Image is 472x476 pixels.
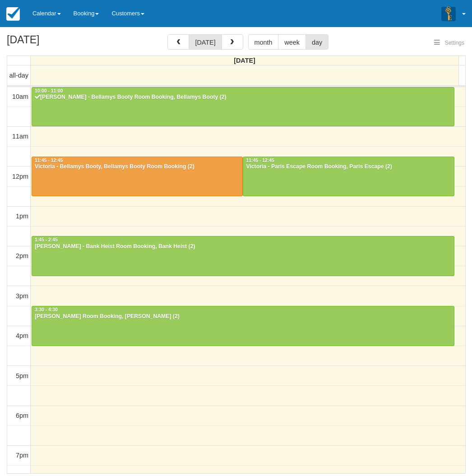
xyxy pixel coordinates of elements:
[245,163,451,171] div: Victoria - Paris Escape Room Booking, Paris Escape (2)
[445,40,464,46] span: Settings
[34,94,452,101] div: [PERSON_NAME] - Bellamys Booty Room Booking, Bellamys Booty (2)
[32,236,454,276] a: 1:45 - 2:45[PERSON_NAME] - Bank Heist Room Booking, Bank Heist (2)
[12,93,28,100] span: 10am
[34,163,240,171] div: Victoria - Bellamys Booty, Bellamys Booty Room Booking (2)
[35,158,63,163] span: 11:45 - 12:45
[34,243,452,250] div: [PERSON_NAME] - Bank Heist Room Booking, Bank Heist (2)
[34,313,452,320] div: [PERSON_NAME] Room Booking, [PERSON_NAME] (2)
[16,332,28,339] span: 4pm
[189,34,222,50] button: [DATE]
[243,157,454,196] a: 11:45 - 12:45Victoria - Paris Escape Room Booking, Paris Escape (2)
[32,306,454,346] a: 3:30 - 4:30[PERSON_NAME] Room Booking, [PERSON_NAME] (2)
[278,34,306,50] button: week
[6,7,20,21] img: checkfront-main-nav-mini-logo.png
[16,292,28,300] span: 3pm
[35,88,63,93] span: 10:00 - 11:00
[35,237,58,242] span: 1:45 - 2:45
[9,72,28,79] span: all-day
[12,133,28,140] span: 11am
[32,157,243,196] a: 11:45 - 12:45Victoria - Bellamys Booty, Bellamys Booty Room Booking (2)
[32,87,454,127] a: 10:00 - 11:00[PERSON_NAME] - Bellamys Booty Room Booking, Bellamys Booty (2)
[248,34,279,50] button: month
[16,252,28,259] span: 2pm
[35,307,58,312] span: 3:30 - 4:30
[429,37,470,50] button: Settings
[441,6,456,21] img: A3
[305,34,329,50] button: day
[12,173,28,180] span: 12pm
[16,412,28,419] span: 6pm
[16,452,28,459] span: 7pm
[16,213,28,220] span: 1pm
[246,158,274,163] span: 11:45 - 12:45
[234,57,255,64] span: [DATE]
[16,372,28,379] span: 5pm
[7,34,121,51] h2: [DATE]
